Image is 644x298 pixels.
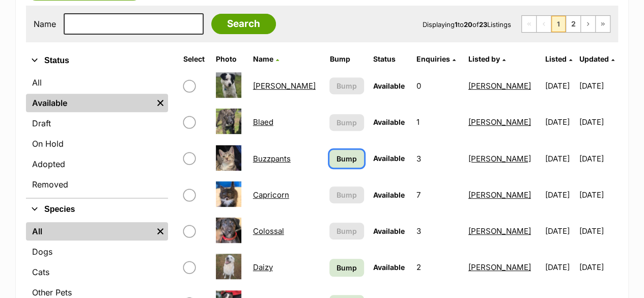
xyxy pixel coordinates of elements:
a: Next page [581,16,595,32]
span: Available [373,191,405,199]
td: [DATE] [541,68,578,103]
a: Listed by [468,55,506,63]
button: Species [26,203,168,216]
td: 2 [412,250,463,285]
td: [DATE] [579,177,617,212]
a: Updated [579,55,614,63]
a: Page 2 [566,16,580,32]
a: Adopted [26,155,168,173]
td: [DATE] [579,68,617,103]
a: All [26,73,168,92]
a: Name [253,55,279,63]
a: Listed [545,55,572,63]
th: Status [369,51,411,67]
div: Status [26,71,168,198]
a: Bump [329,150,363,168]
label: Name [34,19,56,29]
td: [DATE] [541,213,578,249]
a: Last page [596,16,610,32]
span: Available [373,227,405,235]
a: [PERSON_NAME] [468,117,531,127]
a: Cats [26,263,168,281]
span: Bump [337,226,357,236]
span: Available [373,263,405,272]
button: Bump [329,77,363,94]
button: Status [26,54,168,67]
a: [PERSON_NAME] [468,81,531,91]
button: Bump [329,114,363,131]
th: Bump [325,51,368,67]
span: Bump [337,117,357,128]
span: Available [373,82,405,90]
a: Available [26,94,153,112]
td: [DATE] [579,104,617,140]
a: Enquiries [416,55,456,63]
a: Blaed [253,117,273,127]
span: Bump [337,189,357,200]
a: [PERSON_NAME] [468,262,531,272]
a: [PERSON_NAME] [468,226,531,236]
a: Buzzpants [253,154,291,164]
input: Search [211,14,276,34]
a: Bump [329,259,363,277]
span: Updated [579,55,609,63]
a: Capricorn [253,190,289,200]
th: Photo [212,51,248,67]
a: On Hold [26,134,168,153]
a: [PERSON_NAME] [253,81,316,91]
span: Available [373,154,405,162]
a: Dogs [26,242,168,261]
a: All [26,222,153,240]
strong: 1 [455,20,458,29]
button: Bump [329,186,363,203]
a: Remove filter [153,94,168,112]
td: [DATE] [579,141,617,176]
strong: 20 [464,20,472,29]
span: Previous page [537,16,551,32]
td: [DATE] [541,250,578,285]
span: Bump [337,80,357,91]
a: Removed [26,175,168,194]
td: [DATE] [541,104,578,140]
span: Bump [337,153,357,164]
span: Available [373,118,405,126]
td: 7 [412,177,463,212]
a: Colossal [253,226,284,236]
span: Name [253,55,273,63]
span: Page 1 [551,16,566,32]
button: Bump [329,223,363,239]
a: [PERSON_NAME] [468,154,531,164]
td: [DATE] [541,177,578,212]
a: Draft [26,114,168,132]
td: [DATE] [541,141,578,176]
span: Bump [337,262,357,273]
span: translation missing: en.admin.listings.index.attributes.enquiries [416,55,450,63]
a: Remove filter [153,222,168,240]
td: 3 [412,213,463,249]
span: Listed by [468,55,500,63]
td: [DATE] [579,213,617,249]
nav: Pagination [521,15,610,33]
span: First page [522,16,536,32]
span: Displaying to of Listings [423,20,511,29]
td: 0 [412,68,463,103]
td: [DATE] [579,250,617,285]
a: [PERSON_NAME] [468,190,531,200]
a: Daizy [253,262,273,272]
strong: 23 [479,20,487,29]
th: Select [179,51,211,67]
td: 1 [412,104,463,140]
td: 3 [412,141,463,176]
span: Listed [545,55,566,63]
